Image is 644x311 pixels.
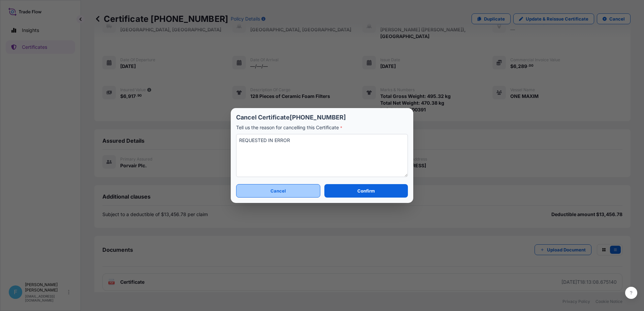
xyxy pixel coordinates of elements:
[236,124,408,131] p: Tell us the reason for cancelling this Certificate
[236,184,320,198] button: Cancel
[324,184,408,198] button: Confirm
[236,113,408,122] p: Cancel Certificate [PHONE_NUMBER]
[270,187,286,194] p: Cancel
[357,187,375,194] p: Confirm
[236,134,408,177] textarea: REQUESTED IN ERROR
